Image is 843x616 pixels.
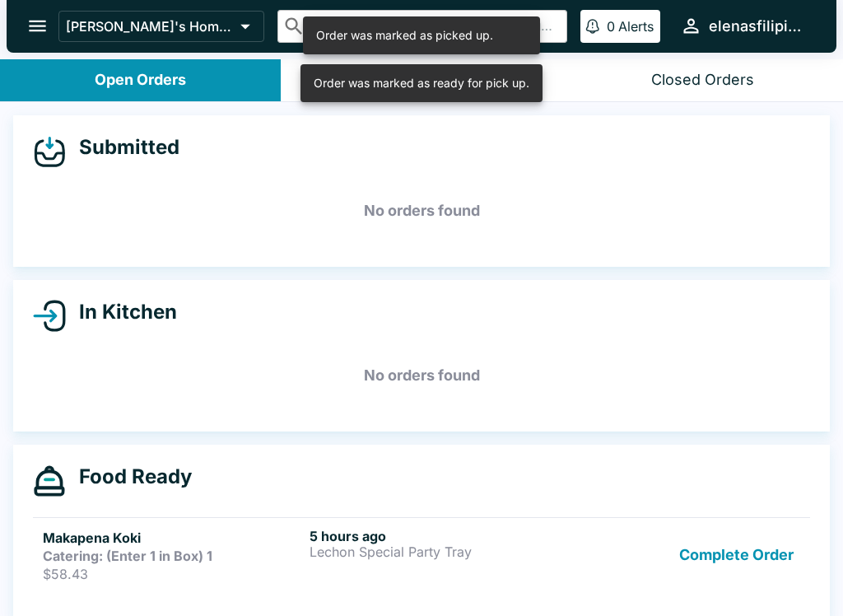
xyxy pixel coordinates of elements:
div: Open Orders [95,71,186,90]
button: open drawer [16,5,58,47]
button: [PERSON_NAME]'s Home of the Finest Filipino Foods [58,11,264,42]
h4: Food Ready [66,464,192,489]
p: Lechon Special Party Tray [310,544,570,559]
h4: In Kitchen [66,300,177,324]
strong: Catering: (Enter 1 in Box) 1 [43,548,212,564]
p: [PERSON_NAME]'s Home of the Finest Filipino Foods [66,18,234,35]
div: Order was marked as ready for pick up. [314,69,529,97]
div: Order was marked as picked up. [316,21,493,49]
p: $58.43 [43,566,303,582]
p: Alerts [618,18,654,35]
a: Makapena KokiCatering: (Enter 1 in Box) 1$58.435 hours agoLechon Special Party TrayComplete Order [33,517,810,592]
div: elenasfilipinofoods [709,16,810,36]
button: elenasfilipinofoods [673,8,817,44]
h5: No orders found [33,181,810,240]
p: 0 [607,18,615,35]
h6: 5 hours ago [310,528,570,544]
h4: Submitted [66,135,179,160]
div: Closed Orders [651,71,754,90]
button: Complete Order [673,528,800,582]
h5: Makapena Koki [43,528,303,548]
h5: No orders found [33,346,810,405]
